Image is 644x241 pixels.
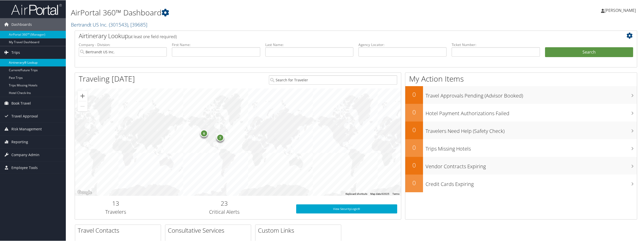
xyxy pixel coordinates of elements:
[258,226,341,234] h2: Custom Links
[426,107,637,117] h3: Hotel Payment Authorizations Failed
[79,73,135,84] h1: Traveling [DATE]
[405,143,423,152] h2: 0
[71,21,147,28] a: Bertrandt US Inc.
[269,75,397,84] input: Search for Traveler
[405,178,423,187] h2: 0
[426,142,637,152] h3: Trips Missing Hotels
[405,73,637,84] h1: My Action Items
[265,42,353,47] label: Last Name:
[601,3,641,18] a: [PERSON_NAME]
[78,226,161,234] h2: Travel Contacts
[11,97,31,109] span: Book Travel
[405,121,637,139] a: 0Travelers Need Help (Safety Check)
[172,42,260,47] label: First Name:
[392,192,399,195] a: Terms (opens in new tab)
[11,123,42,135] span: Risk Management
[405,104,637,121] a: 0Hotel Payment Authorizations Failed
[79,208,153,215] h3: Travelers
[79,199,153,207] h2: 13
[200,129,208,137] div: 6
[11,161,38,174] span: Employee Tools
[128,21,147,28] span: , [ 39685 ]
[405,157,637,174] a: 0Vendor Contracts Expiring
[71,7,451,18] h1: AirPortal 360™ Dashboard
[346,192,367,196] button: Keyboard shortcuts
[216,134,224,141] div: 7
[296,204,397,213] a: View SecurityLogic®
[605,7,636,13] span: [PERSON_NAME]
[76,189,93,196] img: Google
[11,135,28,148] span: Reporting
[358,42,447,47] label: Agency Locator:
[79,42,167,47] label: Company - Division:
[452,42,540,47] label: Ticket Number:
[109,21,128,28] span: ( 301543 )
[76,189,93,196] a: Open this area in Google Maps (opens a new window)
[545,47,633,57] button: Search
[426,160,637,170] h3: Vendor Contracts Expiring
[426,89,637,99] h3: Travel Approvals Pending (Advisor Booked)
[168,226,251,234] h2: Consultative Services
[405,125,423,134] h2: 0
[405,174,637,192] a: 0Credit Cards Expiring
[11,148,39,161] span: Company Admin
[11,46,20,59] span: Trips
[77,101,88,111] button: Zoom out
[160,208,289,215] h3: Critical Alerts
[11,18,32,31] span: Dashboards
[11,110,38,122] span: Travel Approval
[405,108,423,116] h2: 0
[426,178,637,187] h3: Credit Cards Expiring
[426,125,637,134] h3: Travelers Need Help (Safety Check)
[79,31,586,40] h2: Airtinerary Lookup
[11,3,62,15] img: airportal-logo.png
[160,199,289,207] h2: 23
[128,34,177,39] span: (at least one field required)
[405,90,423,99] h2: 0
[405,86,637,104] a: 0Travel Approvals Pending (Advisor Booked)
[405,161,423,169] h2: 0
[405,139,637,157] a: 0Trips Missing Hotels
[370,192,389,195] span: Map data ©2025
[77,91,88,101] button: Zoom in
